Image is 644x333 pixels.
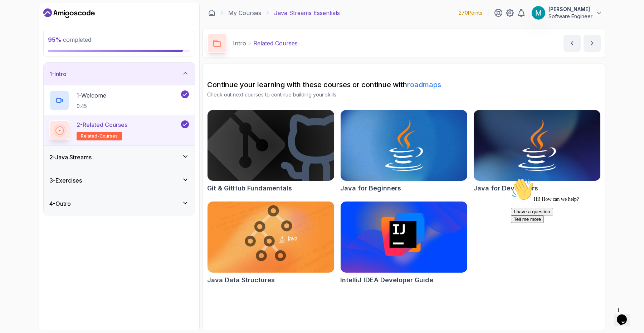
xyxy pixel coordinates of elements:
button: 4-Outro [44,192,195,215]
img: Java for Developers card [474,110,600,181]
img: :wave: [3,3,26,26]
button: user profile image[PERSON_NAME]Software Engineer [531,6,602,20]
img: IntelliJ IDEA Developer Guide card [341,202,467,272]
p: Software Engineer [548,13,592,20]
button: 3-Exercises [44,169,195,192]
h3: 3 - Exercises [49,176,82,185]
a: Git & GitHub Fundamentals cardGit & GitHub Fundamentals [207,110,335,193]
h3: 2 - Java Streams [49,153,92,161]
h3: 1 - Intro [49,70,67,78]
a: IntelliJ IDEA Developer Guide cardIntelliJ IDEA Developer Guide [340,201,468,285]
h2: Git & GitHub Fundamentals [207,183,292,193]
h2: IntelliJ IDEA Developer Guide [340,275,433,285]
button: 1-Welcome0:45 [49,90,189,110]
p: [PERSON_NAME] [548,6,592,13]
h2: Java Data Structures [207,275,275,285]
p: 270 Points [459,9,482,16]
h2: Java for Developers [473,183,538,193]
p: Check out next courses to continue building your skills. [207,91,601,98]
button: 2-Related Coursesrelated-courses [49,120,189,140]
h2: Java for Beginners [340,183,401,193]
iframe: chat widget [508,175,637,301]
img: Git & GitHub Fundamentals card [208,110,334,181]
button: 1-Intro [44,63,195,85]
a: Dashboard [208,9,215,16]
a: Dashboard [43,8,95,19]
p: Intro [233,39,246,48]
p: Related Courses [253,39,298,48]
button: 2-Java Streams [44,146,195,169]
a: Java Data Structures cardJava Data Structures [207,201,335,285]
a: My Courses [228,9,261,17]
p: 2 - Related Courses [77,120,127,129]
a: Java for Developers cardJava for Developers [473,110,601,193]
img: user profile image [532,6,545,20]
p: 0:45 [77,103,106,110]
a: Java for Beginners cardJava for Beginners [340,110,468,193]
button: I have a question [3,33,45,40]
button: next content [584,35,601,52]
span: completed [48,36,91,43]
img: Java Data Structures card [208,202,334,272]
span: Hi! How can we help? [3,21,71,27]
img: Java for Beginners card [341,110,467,181]
h2: Continue your learning with these courses or continue with [207,80,601,90]
button: previous content [563,35,581,52]
p: Java Streams Essentials [274,9,340,17]
div: 👋Hi! How can we help?I have a questionTell me more [3,3,132,48]
span: 95 % [48,36,62,43]
p: 1 - Welcome [77,91,106,100]
span: related-courses [81,133,118,139]
button: Tell me more [3,40,36,48]
a: roadmaps [407,80,441,89]
iframe: chat widget [614,304,637,326]
h3: 4 - Outro [49,199,71,208]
